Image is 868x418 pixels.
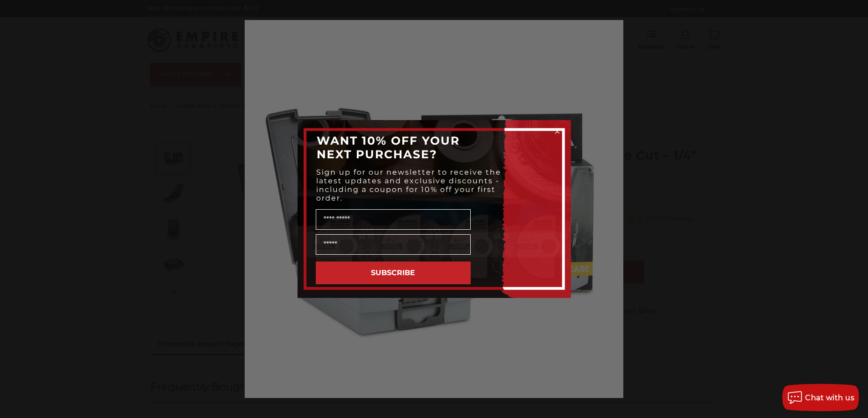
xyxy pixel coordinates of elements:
[782,384,859,411] button: Chat with us
[316,262,471,284] button: SUBSCRIBE
[805,393,854,402] span: Chat with us
[316,168,501,202] span: Sign up for our newsletter to receive the latest updates and exclusive discounts - including a co...
[317,134,460,161] span: WANT 10% OFF YOUR NEXT PURCHASE?
[316,234,471,255] input: Email
[553,127,562,136] button: Close dialog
